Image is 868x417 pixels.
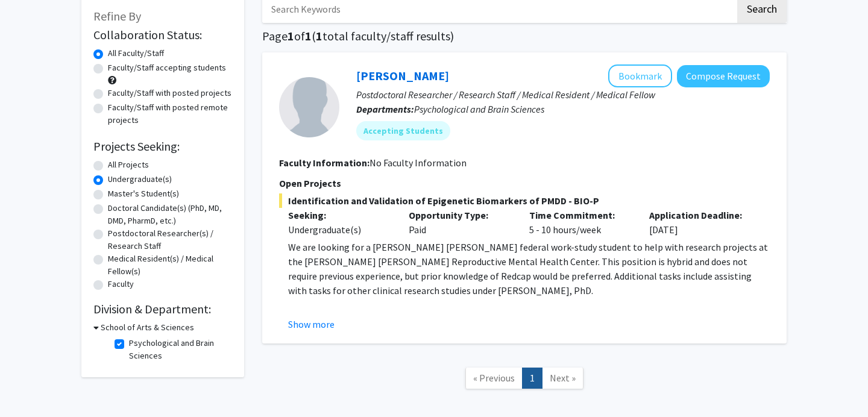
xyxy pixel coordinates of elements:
[108,101,232,127] label: Faculty/Staff with posted remote projects
[520,208,641,237] div: 5 - 10 hours/week
[288,240,770,298] p: We are looking for a [PERSON_NAME] [PERSON_NAME] federal work-study student to help with research...
[279,193,770,208] span: Identification and Validation of Epigenetic Biomarkers of PMDD - BIO-P
[677,65,770,87] button: Compose Request to Victoria Paone
[288,317,335,331] button: Show more
[550,372,576,384] span: Next »
[316,28,322,43] span: 1
[356,121,450,140] mat-chip: Accepting Students
[465,368,523,389] a: Previous Page
[93,139,232,154] h2: Projects Seeking:
[356,87,770,102] p: Postdoctoral Researcher / Research Staff / Medical Resident / Medical Fellow
[279,176,770,190] p: Open Projects
[542,368,583,389] a: Next Page
[288,208,391,222] p: Seeking:
[108,47,164,60] label: All Faculty/Staff
[108,87,231,99] label: Faculty/Staff with posted projects
[414,103,544,115] span: Psychological and Brain Sciences
[356,103,414,115] b: Departments:
[101,321,194,334] h3: School of Arts & Sciences
[108,227,232,252] label: Postdoctoral Researcher(s) / Research Staff
[108,173,172,186] label: Undergraduate(s)
[93,302,232,316] h2: Division & Department:
[529,208,632,222] p: Time Commitment:
[288,222,391,237] div: Undergraduate(s)
[108,202,232,227] label: Doctoral Candidate(s) (PhD, MD, DMD, PharmD, etc.)
[9,363,51,408] iframe: Chat
[108,187,179,200] label: Master's Student(s)
[409,208,511,222] p: Opportunity Type:
[262,29,787,43] h1: Page of ( total faculty/staff results)
[108,61,226,74] label: Faculty/Staff accepting students
[279,157,370,169] b: Faculty Information:
[262,356,787,404] nav: Page navigation
[129,337,229,362] label: Psychological and Brain Sciences
[288,28,294,43] span: 1
[108,252,232,278] label: Medical Resident(s) / Medical Fellow(s)
[640,208,761,237] div: [DATE]
[608,64,672,87] button: Add Victoria Paone to Bookmarks
[356,68,449,83] a: [PERSON_NAME]
[108,278,134,290] label: Faculty
[400,208,520,237] div: Paid
[93,8,141,24] span: Refine By
[93,28,232,42] h2: Collaboration Status:
[649,208,752,222] p: Application Deadline:
[108,158,149,171] label: All Projects
[473,372,515,384] span: « Previous
[522,368,542,389] a: 1
[305,28,312,43] span: 1
[370,157,467,169] span: No Faculty Information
